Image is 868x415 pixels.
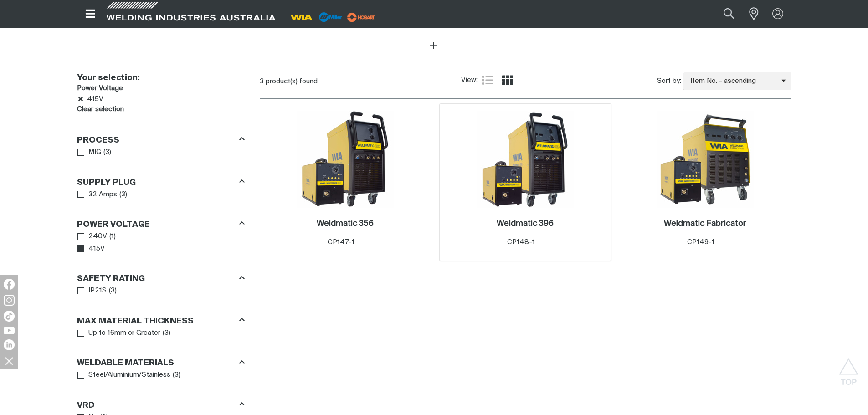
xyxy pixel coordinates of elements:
span: MIG [88,147,101,158]
span: ( 3 ) [109,286,117,296]
a: Clear filters selection [77,104,124,115]
div: Supply Plug [77,176,245,188]
span: ( 3 ) [173,370,180,380]
h2: Your selection: [77,73,241,83]
input: Product name or item number... [702,4,744,24]
h3: Power Voltage [77,220,150,230]
h3: Supply Plug [77,178,136,188]
img: TikTok [4,311,15,322]
img: Instagram [4,295,15,306]
span: CP149-1 [687,239,714,246]
h3: Max Material Thickness [77,316,194,327]
span: ( 3 ) [119,190,127,200]
span: ( 1 ) [109,231,116,242]
a: 415V [77,243,105,255]
span: ( 3 ) [163,328,170,338]
a: Remove 415V [77,96,84,102]
img: Facebook [4,279,15,290]
div: VRD [77,399,245,411]
section: Product list controls [260,70,791,93]
span: 240V [88,231,107,242]
span: Steel/Aluminium/Stainless [88,370,170,380]
a: List view [482,75,493,86]
li: 415V [77,94,245,104]
a: 32 Amps [77,189,118,201]
h2: Weldmatic 396 [497,220,554,228]
img: YouTube [4,327,15,334]
span: 415V [87,94,103,104]
ul: Supply Plug [77,189,244,201]
ul: Weldable Materials [77,369,244,381]
ul: Power Voltage [77,231,244,255]
span: CP148-1 [507,239,535,246]
ul: Process [77,146,244,159]
a: Weldmatic 396 [497,219,554,229]
span: CP147-1 [328,239,354,246]
img: Weldmatic 356 [297,111,394,208]
ul: Max Material Thickness [77,327,244,339]
a: MIG [77,146,102,159]
div: Weldable Materials [77,357,245,369]
a: Weldmatic 356 [317,219,374,229]
h3: Power Voltage [77,83,245,94]
span: IP21S [88,286,107,296]
h2: Weldmatic 356 [317,220,374,228]
button: Scroll to top [838,358,859,379]
h3: Weldable Materials [77,358,174,369]
img: LinkedIn [4,339,15,350]
span: Sort by: [657,76,681,87]
a: Steel/Aluminium/Stainless [77,369,171,381]
h3: Process [77,135,119,146]
ul: Safety Rating [77,285,244,297]
div: Safety Rating [77,272,245,285]
span: View: [461,75,478,86]
div: 3 [260,77,462,86]
a: Weldmatic Fabricator [664,219,746,229]
a: IP21S [77,285,107,297]
span: Up to 16mm or Greater [88,328,160,338]
button: Search products [714,4,745,24]
h3: Safety Rating [77,274,145,284]
a: 240V [77,231,108,243]
a: miller [344,14,378,20]
div: Process [77,133,245,146]
span: product(s) found [266,78,318,85]
span: 32 Amps [88,190,117,200]
span: Item No. - ascending [683,76,781,87]
span: ( 3 ) [103,147,111,158]
h3: VRD [77,400,95,411]
img: miller [344,10,378,24]
a: Up to 16mm or Greater [77,327,161,339]
h2: Weldmatic Fabricator [664,220,746,228]
div: Max Material Thickness [77,314,245,327]
div: Power Voltage [77,218,245,231]
img: Weldmatic Fabricator [657,111,754,208]
span: 415V [88,244,105,254]
img: hide socials [1,353,17,369]
img: Weldmatic 396 [477,111,574,208]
